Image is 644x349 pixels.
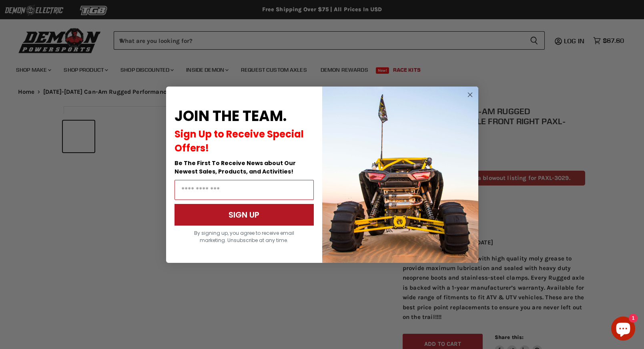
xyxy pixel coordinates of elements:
img: a9095488-b6e7-41ba-879d-588abfab540b.jpeg [322,87,478,263]
inbox-online-store-chat: Shopify online store chat [609,317,638,343]
button: Close dialog [465,90,475,100]
span: JOIN THE TEAM. [175,106,287,126]
span: Sign Up to Receive Special Offers! [175,127,304,155]
input: Email Address [175,180,314,200]
span: Be The First To Receive News about Our Newest Sales, Products, and Activities! [175,159,296,176]
button: SIGN UP [175,204,314,226]
span: By signing up, you agree to receive email marketing. Unsubscribe at any time. [194,230,294,244]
